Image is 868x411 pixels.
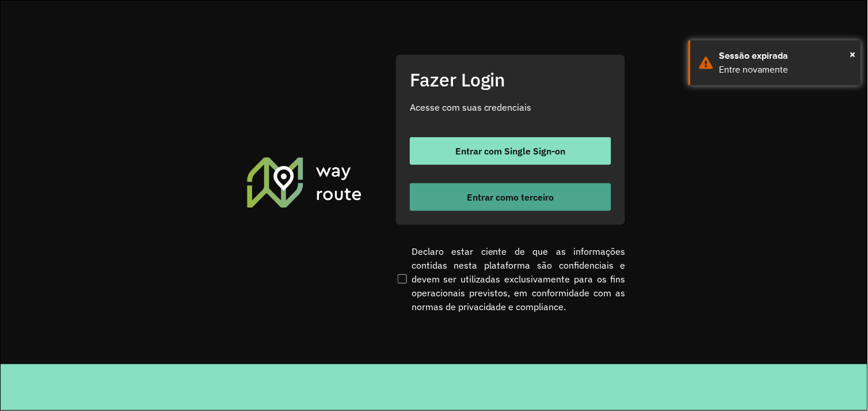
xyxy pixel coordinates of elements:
div: Entre novamente [719,63,852,77]
span: Entrar com Single Sign-on [456,146,566,156]
h2: Fazer Login [410,69,611,91]
span: Entrar como terceiro [467,193,554,202]
button: Close [850,46,856,63]
img: Roteirizador AmbevTech [245,156,364,209]
div: Sessão expirada [719,49,852,63]
p: Acesse com suas credenciais [410,100,611,114]
button: button [410,137,611,165]
button: button [410,183,611,211]
span: × [850,46,856,63]
label: Declaro estar ciente de que as informações contidas nesta plataforma são confidenciais e devem se... [395,244,626,314]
